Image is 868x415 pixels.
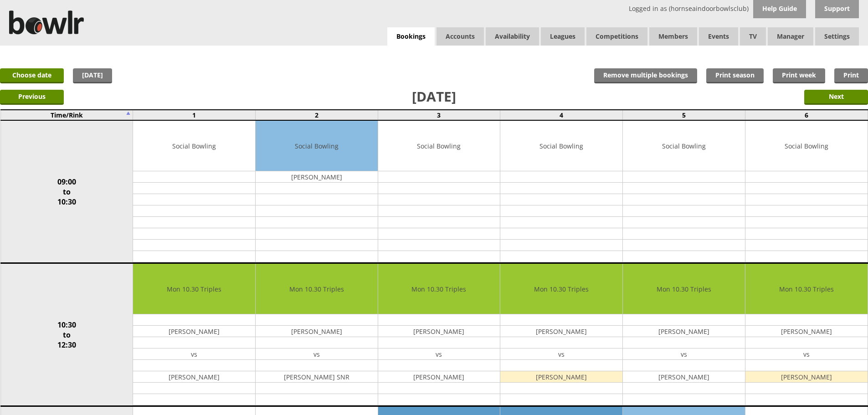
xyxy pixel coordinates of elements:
[699,27,738,46] a: Events
[73,68,112,83] a: [DATE]
[255,110,378,120] td: 2
[256,121,378,171] td: Social Bowling
[378,326,500,337] td: [PERSON_NAME]
[745,371,868,383] td: [PERSON_NAME]
[768,27,813,46] span: Manager
[133,264,255,314] td: Mon 10.30 Triples
[0,120,133,263] td: 09:00 to 10:30
[256,326,378,337] td: [PERSON_NAME]
[594,68,697,83] input: Remove multiple bookings
[378,264,500,314] td: Mon 10.30 Triples
[804,90,868,105] input: Next
[486,27,539,46] a: Availability
[133,371,255,383] td: [PERSON_NAME]
[623,264,745,314] td: Mon 10.30 Triples
[378,371,500,383] td: [PERSON_NAME]
[256,171,378,183] td: [PERSON_NAME]
[437,27,484,46] span: Accounts
[623,371,745,383] td: [PERSON_NAME]
[649,27,697,46] span: Members
[745,326,868,337] td: [PERSON_NAME]
[500,326,622,337] td: [PERSON_NAME]
[745,264,868,314] td: Mon 10.30 Triples
[256,264,378,314] td: Mon 10.30 Triples
[387,27,435,46] a: Bookings
[815,27,859,46] span: Settings
[623,110,745,120] td: 5
[133,121,255,171] td: Social Bowling
[500,121,622,171] td: Social Bowling
[133,348,255,360] td: vs
[133,326,255,337] td: [PERSON_NAME]
[834,68,868,83] a: Print
[133,110,256,120] td: 1
[745,348,868,360] td: vs
[500,264,622,314] td: Mon 10.30 Triples
[378,348,500,360] td: vs
[586,27,647,46] a: Competitions
[706,68,764,83] a: Print season
[378,121,500,171] td: Social Bowling
[541,27,585,46] a: Leagues
[256,348,378,360] td: vs
[623,348,745,360] td: vs
[256,371,378,383] td: [PERSON_NAME] SNR
[500,371,622,383] td: [PERSON_NAME]
[378,110,500,120] td: 3
[500,348,622,360] td: vs
[745,121,868,171] td: Social Bowling
[740,27,766,46] span: TV
[623,121,745,171] td: Social Bowling
[773,68,825,83] a: Print week
[0,110,133,120] td: Time/Rink
[745,110,868,120] td: 6
[0,263,133,406] td: 10:30 to 12:30
[623,326,745,337] td: [PERSON_NAME]
[500,110,623,120] td: 4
